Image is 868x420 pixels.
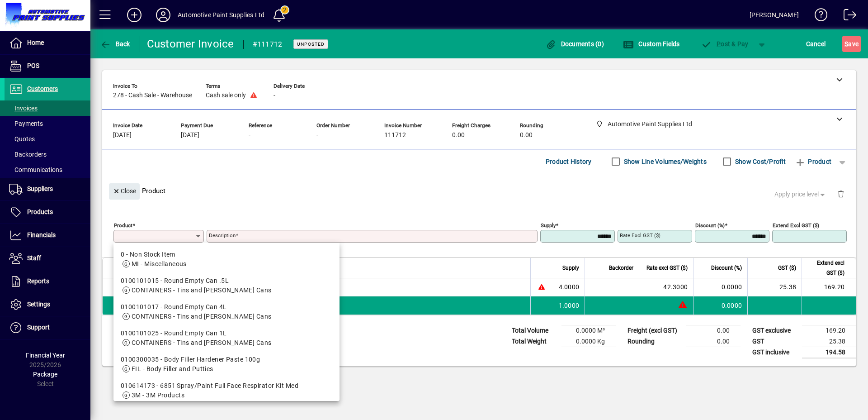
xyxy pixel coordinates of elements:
[542,153,595,170] button: Product History
[253,37,283,52] div: #111712
[27,62,39,69] span: POS
[121,302,332,312] div: 0100101017 - Round Empty Can 4L
[773,222,819,228] mat-label: Extend excl GST ($)
[645,282,688,291] div: 42.3000
[27,324,50,331] span: Support
[5,224,90,247] a: Financials
[561,325,616,336] td: 0.0000 M³
[181,132,199,139] span: [DATE]
[9,105,38,112] span: Invoices
[5,100,90,116] a: Invoices
[646,263,688,273] span: Rate excl GST ($)
[113,184,136,199] span: Close
[5,178,90,200] a: Suppliers
[209,232,236,239] mat-label: Description
[113,132,132,139] span: [DATE]
[27,254,41,262] span: Staff
[830,190,852,198] app-page-header-button: Delete
[5,116,90,131] a: Payments
[5,316,90,339] a: Support
[830,183,852,205] button: Delete
[693,296,747,315] td: 0.0000
[623,325,686,336] td: Freight (excl GST)
[622,157,707,166] label: Show Line Volumes/Weights
[9,166,62,173] span: Communications
[132,313,272,320] span: CONTAINERS - Tins and [PERSON_NAME] Cans
[804,36,828,52] button: Cancel
[802,347,856,358] td: 194.58
[5,55,90,77] a: POS
[9,120,43,127] span: Payments
[844,40,848,48] span: S
[121,355,332,364] div: 0100300035 - Body Filler Hardener Paste 100g
[27,39,44,46] span: Home
[733,157,786,166] label: Show Cost/Profit
[717,40,721,48] span: P
[774,190,827,199] span: Apply price level
[5,201,90,224] a: Products
[701,40,749,48] span: ost & Pay
[384,132,406,139] span: 111712
[771,186,830,202] button: Apply price level
[5,270,90,293] a: Reports
[107,187,142,195] app-page-header-button: Close
[113,299,340,325] mat-option: 0100101017 - Round Empty Can 4L
[507,336,561,347] td: Total Weight
[5,293,90,316] a: Settings
[748,347,802,358] td: GST inclusive
[121,381,332,391] div: 010614173 - 6851 Spray/Paint Full Face Respirator Kit Med
[5,162,90,177] a: Communications
[121,250,332,259] div: 0 - Non Stock Item
[113,351,340,377] mat-option: 0100300035 - Body Filler Hardener Paste 100g
[113,92,192,99] span: 278 - Cash Sale - Warehouse
[132,365,213,372] span: FIL - Body Filler and Putties
[507,325,561,336] td: Total Volume
[842,36,861,52] button: Save
[102,174,856,207] div: Product
[113,246,340,272] mat-option: 0 - Non Stock Item
[844,37,859,51] span: ave
[452,132,465,139] span: 0.00
[808,2,828,31] a: Knowledge Base
[778,263,796,273] span: GST ($)
[90,36,140,52] app-page-header-button: Back
[113,272,340,299] mat-option: 0100101015 - Round Empty Can .5L
[9,151,47,158] span: Backorders
[561,336,616,347] td: 0.0000 Kg
[806,37,826,51] span: Cancel
[837,2,857,31] a: Logout
[520,132,533,139] span: 0.00
[5,147,90,162] a: Backorders
[807,258,844,278] span: Extend excl GST ($)
[98,36,132,52] button: Back
[26,352,65,359] span: Financial Year
[297,41,325,47] span: Unposted
[802,278,856,296] td: 169.20
[5,131,90,147] a: Quotes
[802,325,856,336] td: 169.20
[697,36,753,52] button: Post & Pay
[695,222,725,228] mat-label: Discount (%)
[750,8,799,22] div: [PERSON_NAME]
[132,391,184,399] span: 3M - 3M Products
[121,329,332,338] div: 0100101025 - Round Empty Can 1L
[132,260,187,267] span: MI - Miscellaneous
[748,325,802,336] td: GST exclusive
[693,278,747,296] td: 0.0000
[620,232,660,239] mat-label: Rate excl GST ($)
[27,85,58,92] span: Customers
[747,278,802,296] td: 25.38
[623,336,686,347] td: Rounding
[27,301,50,308] span: Settings
[621,36,682,52] button: Custom Fields
[132,339,272,346] span: CONTAINERS - Tins and [PERSON_NAME] Cans
[249,132,250,139] span: -
[27,185,53,192] span: Suppliers
[113,325,340,351] mat-option: 0100101025 - Round Empty Can 1L
[562,263,579,273] span: Supply
[541,222,556,228] mat-label: Supply
[748,336,802,347] td: GST
[33,371,57,378] span: Package
[559,301,580,310] span: 1.0000
[27,277,49,285] span: Reports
